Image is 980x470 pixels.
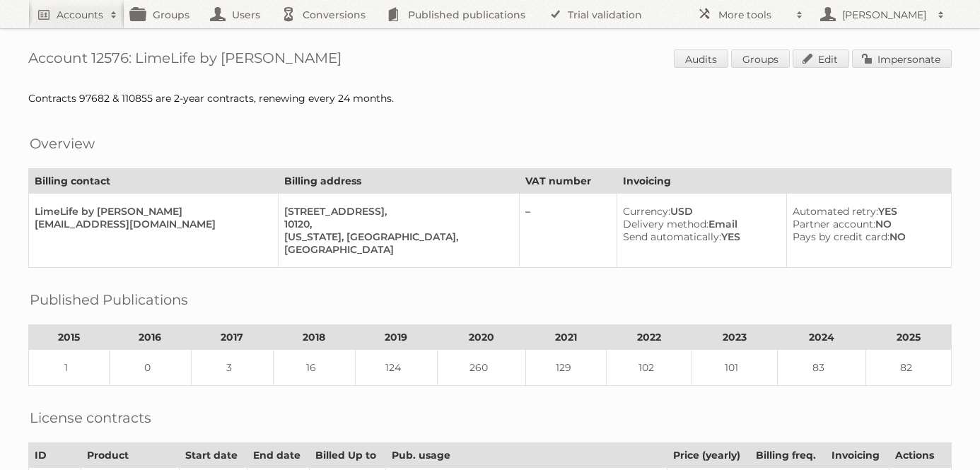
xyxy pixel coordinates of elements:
th: 2015 [29,325,110,350]
h2: Overview [30,133,95,154]
th: 2024 [777,325,866,350]
td: 3 [191,350,273,386]
div: [STREET_ADDRESS], [284,205,508,218]
th: 2021 [526,325,607,350]
td: – [519,194,617,268]
a: Groups [731,49,790,68]
td: 260 [437,350,526,386]
h2: Published Publications [30,289,188,310]
span: Send automatically: [623,230,721,243]
th: Product [81,443,180,468]
div: [US_STATE], [GEOGRAPHIC_DATA], [284,230,508,243]
td: 102 [607,350,692,386]
td: 1 [29,350,110,386]
td: 101 [692,350,777,386]
th: Start date [180,443,247,468]
span: Currency: [623,205,670,218]
td: 16 [273,350,355,386]
div: Contracts 97682 & 110855 are 2-year contracts, renewing every 24 months. [28,92,952,105]
div: NO [793,230,940,243]
div: YES [623,230,775,243]
th: Billing contact [29,169,279,194]
div: Email [623,218,775,230]
h2: [PERSON_NAME] [839,8,931,22]
a: Impersonate [852,49,952,68]
th: Price (yearly) [667,443,750,468]
th: 2023 [692,325,777,350]
div: USD [623,205,775,218]
th: Actions [889,443,951,468]
th: End date [247,443,309,468]
td: 83 [777,350,866,386]
td: 129 [526,350,607,386]
th: 2025 [866,325,952,350]
td: 82 [866,350,952,386]
th: Billed Up to [310,443,386,468]
th: 2018 [273,325,355,350]
span: Delivery method: [623,218,708,230]
span: Pays by credit card: [793,230,889,243]
span: Automated retry: [793,205,878,218]
td: 124 [355,350,437,386]
th: 2020 [437,325,526,350]
th: 2016 [109,325,191,350]
div: [GEOGRAPHIC_DATA] [284,243,508,256]
div: LimeLife by [PERSON_NAME] [35,205,267,218]
div: NO [793,218,940,230]
a: Edit [793,49,849,68]
th: 2017 [191,325,273,350]
th: Invoicing [826,443,889,468]
th: VAT number [519,169,617,194]
th: Invoicing [617,169,952,194]
th: Billing freq. [750,443,826,468]
td: 0 [109,350,191,386]
div: [EMAIL_ADDRESS][DOMAIN_NAME] [35,218,267,230]
h2: More tools [718,8,789,22]
th: Pub. usage [386,443,667,468]
th: Billing address [279,169,520,194]
th: ID [29,443,81,468]
th: 2019 [355,325,437,350]
div: YES [793,205,940,218]
h2: License contracts [30,407,151,428]
div: 10120, [284,218,508,230]
h1: Account 12576: LimeLife by [PERSON_NAME] [28,49,952,71]
th: 2022 [607,325,692,350]
span: Partner account: [793,218,875,230]
h2: Accounts [57,8,103,22]
a: Audits [674,49,728,68]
